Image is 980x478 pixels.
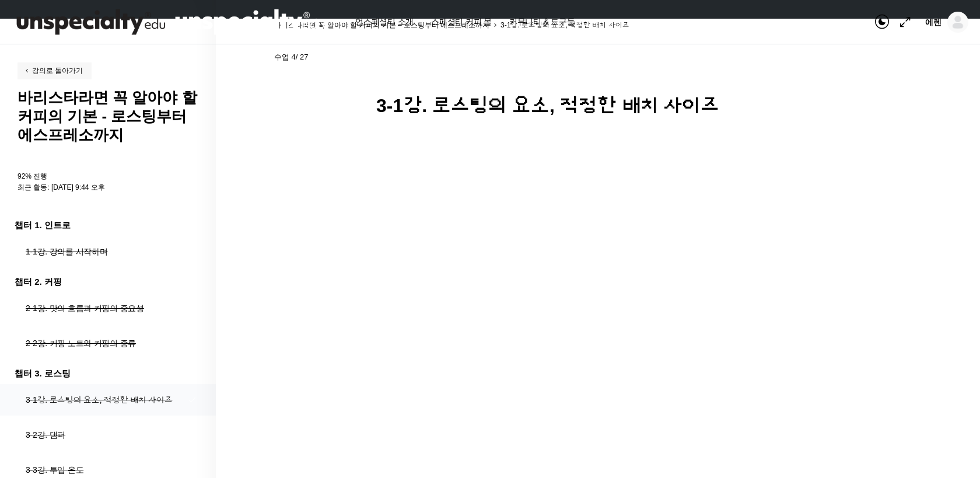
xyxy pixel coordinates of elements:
span: 에렌 [925,17,942,27]
a: 언스페셜티 소개 [349,14,419,31]
span: → [890,49,922,65]
a: 강의로 돌아가기 [17,62,92,79]
div: 3-1강. 로스팅의 요소, 적정한 배치 사이즈 [26,393,182,406]
span: / 27 [296,53,309,61]
div: 완료함 [815,48,850,65]
span: 언스페셜티 소개 [355,14,414,30]
h1: 3-1강. 로스팅의 요소, 적정한 배치 사이즈 [376,95,820,117]
div: 2-2강. 커핑 노트와 커핑의 종류 [26,337,182,350]
span: 스페셜티 커피 몰 [431,14,492,30]
div: 3-2강. 댐퍼 [26,428,182,441]
span: 수업 4 [274,53,309,61]
div: 92% 진행 [17,173,198,180]
div: 챕터 3. 로스팅 [15,365,198,381]
a: 커뮤니티 & 도구들 [503,14,581,31]
div: 2-1강. 맛의 흐름과 커핑의 중요성 [26,302,182,315]
span: 강의로 돌아가기 [23,67,83,75]
span: ← [856,49,888,65]
div: 3-3강. 투입 온도 [26,463,182,476]
a: 다음→ [890,48,922,65]
a: ←이전 [856,48,888,65]
a: 스페셜티 커피 몰 [425,14,498,31]
h3: 챕터 1. 인트로 [15,217,198,233]
span: 커뮤니티 & 도구들 [509,14,575,30]
a: 에렌 [925,12,968,33]
h2: 바리스타라면 꼭 알아야 할 커피의 기본 - 로스팅부터 에스프레소까지 [17,88,198,144]
div: 최근 활동: [DATE] 9:44 오후 [17,184,198,191]
div: 챕터 2. 커핑 [15,274,198,289]
div: 1-1강. 강의를 시작하며 [26,245,182,258]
